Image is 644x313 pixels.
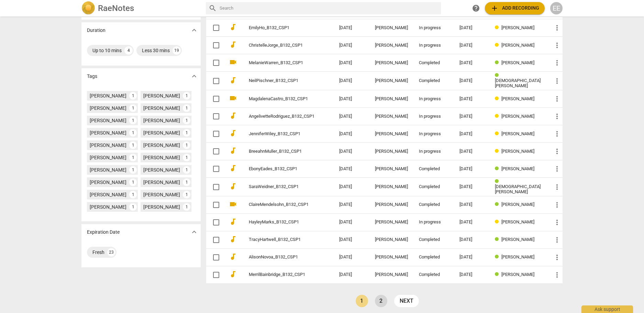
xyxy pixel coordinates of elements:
[129,154,137,161] div: 1
[229,147,237,155] span: audiotrack
[553,165,561,173] span: more_vert
[183,129,190,137] div: 1
[459,60,484,66] div: [DATE]
[183,104,190,112] div: 1
[419,96,448,102] div: In progress
[249,114,314,119] a: AngelivetteRodriguez_B132_CSP1
[375,114,408,119] div: [PERSON_NAME]
[419,202,448,207] div: Completed
[142,47,170,54] div: Less 30 mins
[375,78,408,83] div: [PERSON_NAME]
[459,166,484,172] div: [DATE]
[189,25,199,35] button: Show more
[553,95,561,103] span: more_vert
[249,184,314,189] a: SaraWeidner_B132_CSP1
[501,254,534,259] span: [PERSON_NAME]
[90,166,126,173] div: [PERSON_NAME]
[501,60,534,65] span: [PERSON_NAME]
[129,129,137,137] div: 1
[419,43,448,48] div: In progress
[553,147,561,155] span: more_vert
[90,105,126,112] div: [PERSON_NAME]
[419,60,448,66] div: Completed
[375,184,408,189] div: [PERSON_NAME]
[553,183,561,191] span: more_vert
[553,41,561,49] span: more_vert
[495,219,501,224] span: Review status: in progress
[419,237,448,242] div: Completed
[183,166,190,174] div: 1
[459,43,484,48] div: [DATE]
[495,25,501,30] span: Review status: in progress
[129,92,137,100] div: 1
[334,196,369,213] td: [DATE]
[495,166,501,171] span: Review status: completed
[229,253,237,261] span: audiotrack
[495,237,501,242] span: Review status: completed
[90,204,126,210] div: [PERSON_NAME]
[229,218,237,226] span: audiotrack
[495,149,501,154] span: Review status: in progress
[249,202,314,207] a: ClaireMendelsohn_B132_CSP1
[419,149,448,154] div: In progress
[143,142,180,149] div: [PERSON_NAME]
[143,166,180,173] div: [PERSON_NAME]
[495,179,501,184] span: Review status: completed
[143,191,180,198] div: [PERSON_NAME]
[375,202,408,207] div: [PERSON_NAME]
[495,254,501,259] span: Review status: completed
[249,237,314,242] a: TracyHartwell_B132_CSP1
[129,141,137,149] div: 1
[470,2,482,14] a: Help
[183,203,190,211] div: 1
[553,201,561,209] span: more_vert
[550,2,563,14] button: EE
[229,129,237,137] span: audiotrack
[419,184,448,189] div: Completed
[249,78,314,83] a: NeilPischner_B132_CSP1
[90,142,126,149] div: [PERSON_NAME]
[459,25,484,31] div: [DATE]
[495,60,501,65] span: Review status: completed
[107,248,115,256] div: 23
[249,60,314,66] a: MelanieWarren_B132_CSP1
[190,72,198,80] span: expand_more
[459,255,484,260] div: [DATE]
[375,255,408,260] div: [PERSON_NAME]
[419,114,448,119] div: In progress
[375,295,387,307] a: Page 2
[419,78,448,83] div: Completed
[189,227,199,237] button: Show more
[501,219,534,224] span: [PERSON_NAME]
[375,272,408,277] div: [PERSON_NAME]
[459,202,484,207] div: [DATE]
[229,76,237,84] span: audiotrack
[334,213,369,231] td: [DATE]
[553,77,561,85] span: more_vert
[173,46,181,55] div: 19
[209,4,217,12] span: search
[375,43,408,48] div: [PERSON_NAME]
[495,96,501,101] span: Review status: in progress
[419,255,448,260] div: Completed
[334,54,369,72] td: [DATE]
[87,73,97,80] p: Tags
[490,4,499,12] span: add
[90,191,126,198] div: [PERSON_NAME]
[229,112,237,120] span: audiotrack
[229,40,237,49] span: audiotrack
[229,23,237,31] span: audiotrack
[334,231,369,248] td: [DATE]
[581,305,633,313] div: Ask support
[419,272,448,277] div: Completed
[334,160,369,178] td: [DATE]
[90,179,126,186] div: [PERSON_NAME]
[459,149,484,154] div: [DATE]
[375,25,408,31] div: [PERSON_NAME]
[495,131,501,136] span: Review status: in progress
[495,272,501,277] span: Review status: completed
[129,191,137,198] div: 1
[220,3,438,14] input: Search
[249,166,314,172] a: EbonyEades_B132_CSP1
